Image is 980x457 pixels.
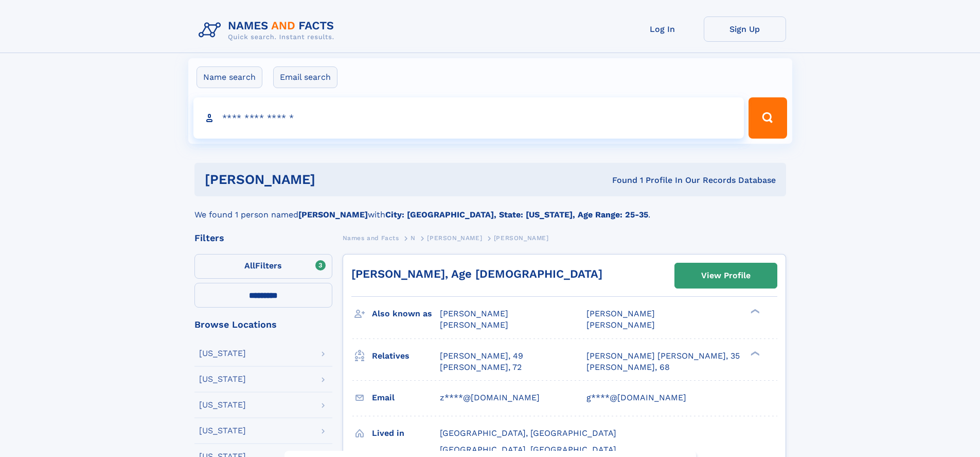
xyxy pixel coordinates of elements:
[372,389,440,407] h3: Email
[586,309,655,318] span: [PERSON_NAME]
[586,350,740,362] a: [PERSON_NAME] [PERSON_NAME], 35
[351,267,602,280] a: [PERSON_NAME], Age [DEMOGRAPHIC_DATA]
[199,375,246,383] div: [US_STATE]
[199,401,246,409] div: [US_STATE]
[440,309,508,318] span: [PERSON_NAME]
[194,254,332,279] label: Filters
[372,305,440,323] h3: Also known as
[205,173,464,186] h1: [PERSON_NAME]
[586,320,655,330] span: [PERSON_NAME]
[440,320,508,330] span: [PERSON_NAME]
[748,308,760,315] div: ❯
[675,263,777,288] a: View Profile
[385,210,648,219] b: City: [GEOGRAPHIC_DATA], State: [US_STATE], Age Range: 25-35
[440,445,616,454] span: [GEOGRAPHIC_DATA], [GEOGRAPHIC_DATA]
[440,350,523,362] a: [PERSON_NAME], 49
[199,349,246,358] div: [US_STATE]
[440,428,616,438] span: [GEOGRAPHIC_DATA], [GEOGRAPHIC_DATA]
[197,66,262,88] label: Name search
[193,97,744,139] input: search input
[440,362,522,373] a: [PERSON_NAME], 72
[586,362,670,373] a: [PERSON_NAME], 68
[464,175,776,186] div: Found 1 Profile In Our Records Database
[273,66,337,88] label: Email search
[372,347,440,365] h3: Relatives
[748,350,760,357] div: ❯
[621,16,704,42] a: Log In
[298,210,368,219] b: [PERSON_NAME]
[704,16,786,42] a: Sign Up
[194,16,343,44] img: Logo Names and Facts
[343,231,399,244] a: Names and Facts
[427,231,482,244] a: [PERSON_NAME]
[372,425,440,442] h3: Lived in
[199,427,246,435] div: [US_STATE]
[411,231,416,244] a: N
[749,97,787,139] button: Search Button
[194,320,332,329] div: Browse Locations
[194,233,332,243] div: Filters
[701,264,751,287] div: View Profile
[244,261,255,270] span: All
[494,234,549,242] span: [PERSON_NAME]
[411,234,416,242] span: N
[427,234,482,242] span: [PERSON_NAME]
[194,196,786,221] div: We found 1 person named with .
